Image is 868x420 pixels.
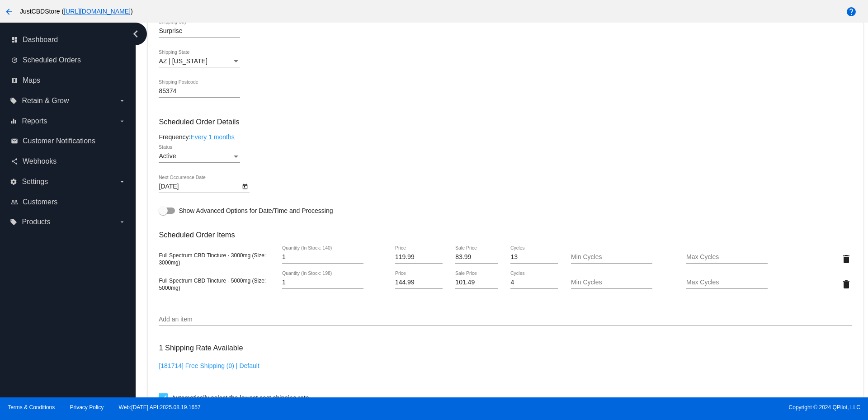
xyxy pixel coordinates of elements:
i: dashboard [11,36,18,43]
i: arrow_drop_down [118,218,126,226]
span: Settings [22,178,48,186]
a: [181714] Free Shipping (0) | Default [159,362,259,369]
h3: 1 Shipping Rate Available [159,338,243,358]
mat-icon: help [846,6,857,17]
input: Cycles [510,254,558,261]
input: Shipping Postcode [159,88,240,95]
i: people_outline [11,198,18,206]
a: Every 1 months [190,133,234,141]
input: Next Occurrence Date [159,183,240,190]
input: Max Cycles [686,279,768,286]
i: arrow_drop_down [118,97,126,104]
a: Terms & Conditions [8,404,55,411]
span: Customer Notifications [23,137,95,145]
mat-icon: arrow_back [4,6,14,17]
input: Price [395,254,443,261]
i: update [11,57,18,64]
i: arrow_drop_down [118,118,126,125]
i: email [11,137,18,145]
mat-select: Shipping State [159,58,240,65]
span: Retain & Grow [22,97,69,105]
div: Frequency: [159,133,852,141]
input: Cycles [510,279,558,286]
mat-select: Status [159,153,240,160]
span: Copyright © 2024 QPilot, LLC [442,404,860,411]
span: Active [159,152,176,160]
input: Quantity (In Stock: 140) [282,254,363,261]
i: equalizer [10,118,17,125]
i: settings [10,178,17,185]
mat-icon: delete [841,279,852,290]
i: chevron_left [128,27,143,41]
i: arrow_drop_down [118,178,126,185]
span: Webhooks [23,157,57,165]
i: local_offer [10,218,17,226]
mat-icon: delete [841,254,852,264]
h3: Scheduled Order Items [159,224,852,239]
span: Maps [23,76,40,85]
span: Scheduled Orders [23,56,81,64]
input: Sale Price [455,279,497,286]
input: Max Cycles [686,254,768,261]
a: email Customer Notifications [11,134,126,148]
a: people_outline Customers [11,195,126,209]
a: [URL][DOMAIN_NAME] [64,8,131,15]
i: share [11,158,18,165]
a: map Maps [11,73,126,88]
a: update Scheduled Orders [11,53,126,67]
input: Shipping City [159,28,240,35]
input: Min Cycles [571,254,652,261]
span: Dashboard [23,36,58,44]
input: Price [395,279,443,286]
span: Show Advanced Options for Date/Time and Processing [179,206,333,215]
span: AZ | [US_STATE] [159,57,207,65]
span: Products [22,218,50,226]
i: local_offer [10,97,17,104]
a: share Webhooks [11,154,126,169]
a: dashboard Dashboard [11,33,126,47]
input: Quantity (In Stock: 198) [282,279,363,286]
i: map [11,77,18,84]
a: Web:[DATE] API:2025.08.19.1657 [119,404,201,411]
span: Customers [23,198,57,206]
button: Open calendar [240,181,250,191]
span: Automatically select the lowest cost shipping rate [171,392,309,403]
span: Full Spectrum CBD Tincture - 5000mg (Size: 5000mg) [159,278,266,291]
input: Min Cycles [571,279,652,286]
input: Add an item [159,316,852,323]
span: JustCBDStore ( ) [20,8,133,15]
a: Privacy Policy [70,404,104,411]
input: Sale Price [455,254,497,261]
span: Full Spectrum CBD Tincture - 3000mg (Size: 3000mg) [159,252,266,266]
h3: Scheduled Order Details [159,118,852,126]
span: Reports [22,117,47,125]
